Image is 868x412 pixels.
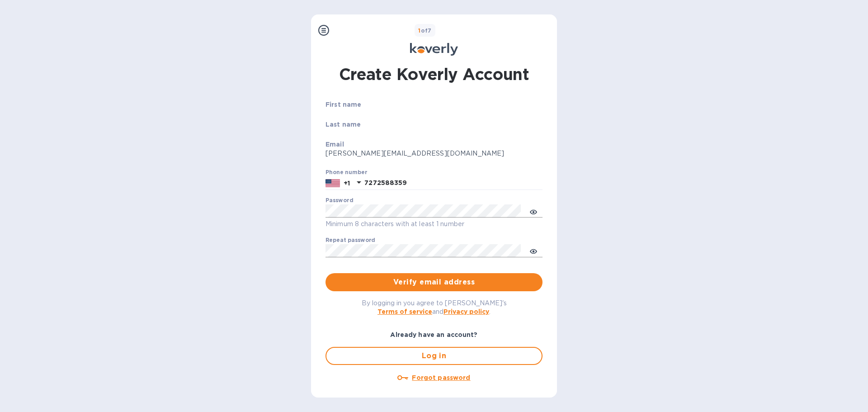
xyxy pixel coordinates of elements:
[334,350,534,361] span: Log in
[339,63,529,85] h1: Create Koverly Account
[362,299,507,315] span: By logging in you agree to [PERSON_NAME]'s and .
[418,27,432,34] b: of 7
[333,277,535,288] span: Verify email address
[377,308,432,315] a: Terms of service
[325,141,344,148] b: Email
[325,198,353,203] label: Password
[443,308,489,315] a: Privacy policy
[524,202,542,220] button: toggle password visibility
[325,347,542,365] button: Log in
[325,178,340,188] img: US
[412,374,470,381] u: Forgot password
[325,121,361,128] b: Last name
[325,219,542,229] p: Minimum 8 characters with at least 1 number
[325,101,362,108] b: First name
[325,273,542,291] button: Verify email address
[325,170,367,175] label: Phone number
[390,331,477,338] b: Already have an account?
[344,179,350,188] p: +1
[325,237,375,243] label: Repeat password
[524,242,542,260] button: toggle password visibility
[418,27,420,34] span: 1
[325,149,542,158] p: [PERSON_NAME][EMAIL_ADDRESS][DOMAIN_NAME]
